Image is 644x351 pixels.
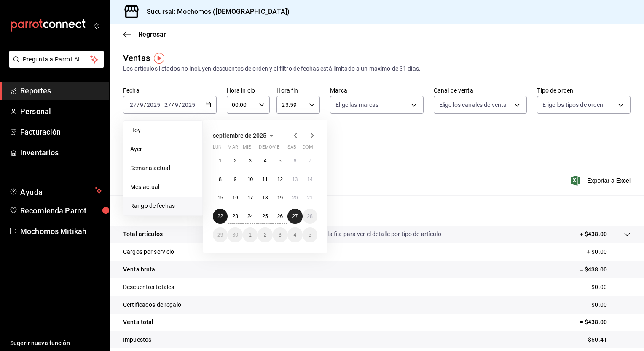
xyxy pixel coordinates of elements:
span: Sugerir nueva función [10,339,102,348]
p: - $0.00 [588,300,631,309]
p: Da clic en la fila para ver el detalle por tipo de artículo [301,230,441,239]
abbr: 20 de septiembre de 2025 [292,195,298,201]
button: 19 de septiembre de 2025 [273,190,287,205]
button: 11 de septiembre de 2025 [258,172,272,187]
abbr: 24 de septiembre de 2025 [247,213,253,219]
abbr: 2 de septiembre de 2025 [234,158,237,164]
span: / [172,101,174,108]
button: 1 de octubre de 2025 [243,227,258,242]
button: 16 de septiembre de 2025 [228,190,242,205]
button: 12 de septiembre de 2025 [273,172,287,187]
p: + $438.00 [580,230,607,239]
span: Rango de fechas [130,202,196,210]
span: Recomienda Parrot [20,205,102,216]
span: Facturación [20,126,102,138]
span: / [144,101,146,108]
abbr: 21 de septiembre de 2025 [307,195,313,201]
abbr: domingo [303,144,313,153]
p: Total artículos [123,230,163,239]
a: Pregunta a Parrot AI [6,61,104,70]
button: 25 de septiembre de 2025 [258,209,272,224]
span: Mochomos Mitikah [20,226,102,237]
input: -- [129,101,137,108]
span: Semana actual [130,164,196,173]
button: 28 de septiembre de 2025 [303,209,317,224]
abbr: 11 de septiembre de 2025 [262,176,268,182]
span: / [179,101,181,108]
span: Reportes [20,85,102,96]
p: - $0.00 [588,283,631,292]
button: open_drawer_menu [93,22,99,29]
abbr: 27 de septiembre de 2025 [292,213,298,219]
button: Pregunta a Parrot AI [9,51,104,68]
button: 3 de septiembre de 2025 [243,153,258,168]
abbr: 15 de septiembre de 2025 [217,195,223,201]
p: Resumen [123,205,631,215]
button: 22 de septiembre de 2025 [213,209,228,224]
button: 24 de septiembre de 2025 [243,209,258,224]
abbr: sábado [287,144,296,153]
abbr: 12 de septiembre de 2025 [277,176,283,182]
label: Hora fin [276,88,320,93]
abbr: 30 de septiembre de 2025 [232,232,238,238]
abbr: 8 de septiembre de 2025 [219,176,222,182]
abbr: martes [228,144,238,153]
button: 17 de septiembre de 2025 [243,190,258,205]
abbr: 2 de octubre de 2025 [264,232,267,238]
abbr: 19 de septiembre de 2025 [277,195,283,201]
button: 9 de septiembre de 2025 [228,172,242,187]
span: / [137,101,140,108]
abbr: 6 de septiembre de 2025 [293,158,296,164]
button: 15 de septiembre de 2025 [213,190,228,205]
input: ---- [146,101,161,108]
button: 4 de septiembre de 2025 [258,153,272,168]
button: 8 de septiembre de 2025 [213,172,228,187]
p: - $60.41 [585,335,631,344]
span: - [161,101,163,108]
button: 6 de septiembre de 2025 [287,153,302,168]
span: Elige las marcas [335,101,378,109]
p: Descuentos totales [123,283,174,292]
label: Fecha [123,88,217,93]
button: septiembre de 2025 [213,130,276,141]
abbr: 23 de septiembre de 2025 [232,213,238,219]
p: Venta total [123,318,153,327]
input: ---- [181,101,196,108]
abbr: 29 de septiembre de 2025 [217,232,223,238]
span: Personal [20,106,102,117]
span: septiembre de 2025 [213,132,266,139]
input: -- [174,101,179,108]
abbr: 10 de septiembre de 2025 [247,176,253,182]
span: Mes actual [130,183,196,191]
abbr: 1 de octubre de 2025 [249,232,252,238]
label: Marca [330,88,424,93]
button: 29 de septiembre de 2025 [213,227,228,242]
button: 2 de octubre de 2025 [258,227,272,242]
span: Exportar a Excel [573,175,631,186]
abbr: 17 de septiembre de 2025 [247,195,253,201]
label: Hora inicio [227,88,270,93]
p: = $438.00 [580,318,631,327]
abbr: 25 de septiembre de 2025 [262,213,268,219]
h3: Sucursal: Mochomos ([DEMOGRAPHIC_DATA]) [140,7,290,17]
button: 3 de octubre de 2025 [273,227,287,242]
p: Impuestos [123,335,151,344]
button: 2 de septiembre de 2025 [228,153,242,168]
button: 23 de septiembre de 2025 [228,209,242,224]
abbr: 26 de septiembre de 2025 [277,213,283,219]
abbr: 5 de septiembre de 2025 [279,158,282,164]
span: Elige los tipos de orden [542,101,603,109]
div: Los artículos listados no incluyen descuentos de orden y el filtro de fechas está limitado a un m... [123,64,631,73]
p: Certificados de regalo [123,300,181,309]
input: -- [164,101,172,108]
button: 5 de septiembre de 2025 [273,153,287,168]
button: 18 de septiembre de 2025 [258,190,272,205]
abbr: lunes [213,144,222,153]
label: Tipo de orden [537,88,631,93]
p: = $438.00 [580,265,631,274]
button: 26 de septiembre de 2025 [273,209,287,224]
span: Ayer [130,145,196,154]
abbr: 14 de septiembre de 2025 [307,176,313,182]
button: 5 de octubre de 2025 [303,227,317,242]
abbr: 18 de septiembre de 2025 [262,195,268,201]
